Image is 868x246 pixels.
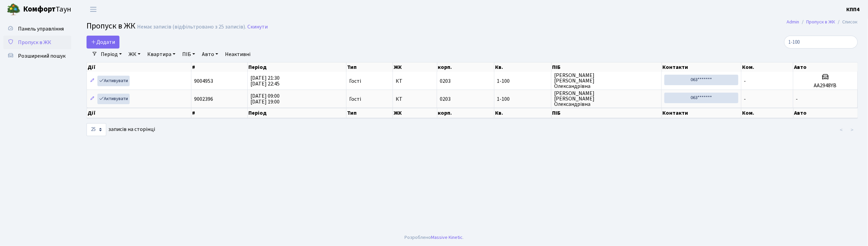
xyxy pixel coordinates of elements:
th: корп. [437,108,494,118]
span: 0203 [440,77,451,85]
a: КПП4 [847,5,860,14]
a: Період [98,49,125,60]
th: # [191,62,248,72]
th: # [191,108,248,118]
label: записів на сторінці [87,123,155,136]
span: [PERSON_NAME] [PERSON_NAME] Олександрівна [554,91,659,107]
b: КПП4 [847,6,860,13]
span: [DATE] 09:00 [DATE] 19:00 [250,92,280,106]
button: Переключити навігацію [85,4,102,15]
th: Тип [346,108,393,118]
a: ПІБ [180,49,198,60]
span: 9004953 [194,77,213,85]
span: 0203 [440,95,451,103]
h5: AA2948YB [796,82,855,89]
a: Авто [199,49,221,60]
span: КТ [396,96,434,102]
div: Немає записів (відфільтровано з 25 записів). [137,24,246,30]
a: Пропуск в ЖК [807,18,835,25]
li: Список [835,18,858,26]
span: 9002396 [194,95,213,103]
th: Авто [794,108,858,118]
span: - [744,77,746,85]
span: [DATE] 21:30 [DATE] 22:45 [250,74,280,88]
th: ЖК [393,62,437,72]
div: Розроблено . [404,234,464,241]
th: Період [248,108,346,118]
a: Неактивні [222,49,253,60]
span: Панель управління [18,25,64,33]
th: Ком. [741,108,793,118]
b: Комфорт [23,4,56,15]
th: ЖК [393,108,437,118]
span: Таун [23,4,71,15]
a: Розширений пошук [3,49,71,63]
th: Період [248,62,346,72]
span: - [744,95,746,103]
a: Активувати [97,94,130,104]
th: Дії [87,108,191,118]
select: записів на сторінці [87,123,106,136]
a: Admin [787,18,799,25]
span: Додати [91,38,115,46]
span: Пропуск в ЖК [18,39,51,46]
span: 1-100 [497,96,549,102]
a: Пропуск в ЖК [3,36,71,49]
th: Контакти [662,108,741,118]
span: Гості [349,78,361,84]
th: Дії [87,62,191,72]
th: Контакти [662,62,741,72]
img: logo.png [7,3,20,16]
span: Розширений пошук [18,52,65,60]
th: Ком. [741,62,793,72]
span: Пропуск в ЖК [87,20,135,32]
a: Скинути [247,24,268,30]
span: - [796,95,798,103]
th: ПІБ [552,108,662,118]
input: Пошук... [784,36,858,49]
a: Massive Kinetic [431,234,463,241]
span: 1-100 [497,78,549,84]
th: Кв. [494,108,552,118]
span: Гості [349,96,361,102]
a: ЖК [126,49,143,60]
th: Кв. [494,62,552,72]
th: Авто [793,62,858,72]
a: Активувати [97,76,130,86]
a: Додати [87,36,119,49]
th: ПІБ [552,62,662,72]
a: Квартира [145,49,178,60]
a: Панель управління [3,22,71,36]
span: КТ [396,78,434,84]
span: [PERSON_NAME] [PERSON_NAME] Олександрівна [554,73,659,89]
nav: breadcrumb [777,15,868,29]
th: корп. [437,62,494,72]
th: Тип [346,62,393,72]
